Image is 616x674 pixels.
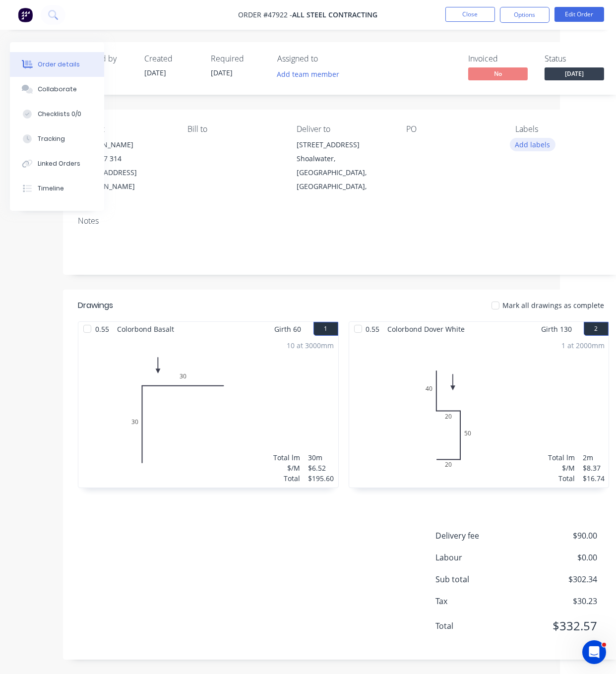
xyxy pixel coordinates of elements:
div: [EMAIL_ADDRESS][DOMAIN_NAME] [78,166,172,193]
button: Linked Orders [10,151,104,176]
button: Timeline [10,176,104,201]
button: Checklists 0/0 [10,102,104,126]
div: 2m [583,452,605,463]
button: Order details [10,52,104,77]
span: 0.55 [362,322,384,336]
span: Delivery fee [435,530,524,542]
span: $302.34 [524,573,597,585]
div: Assigned to [277,54,376,63]
span: Order #47922 - [239,10,293,20]
div: Total [274,473,301,484]
div: 0402050201 at 2000mmTotal lm$/MTotal2m$8.37$16.74 [349,336,609,488]
span: $0.00 [524,551,597,563]
span: Girth 130 [541,322,572,336]
button: [DATE] [545,67,604,82]
button: Tracking [10,126,104,151]
div: $195.60 [308,473,334,484]
div: Checklists 0/0 [38,110,81,119]
div: Collaborate [38,85,77,94]
div: 0303010 at 3000mmTotal lm$/MTotal30m$6.52$195.60 [78,336,338,488]
div: Total lm [274,452,301,463]
button: Collaborate [10,77,104,102]
span: Tax [435,595,524,607]
span: Colorbond Basalt [113,322,178,336]
div: Shoalwater, [GEOGRAPHIC_DATA], [GEOGRAPHIC_DATA], [297,152,390,193]
span: Labour [435,551,524,563]
div: Tracking [38,134,65,143]
div: Total [548,473,575,484]
span: Girth 60 [275,322,302,336]
span: [DATE] [211,68,233,77]
span: Colorbond Dover White [384,322,469,336]
div: Contact [78,124,172,134]
div: Required [211,54,265,63]
button: Options [500,7,550,23]
div: 30m [308,452,334,463]
div: Timeline [38,184,64,193]
div: Deliver to [297,124,390,134]
div: 0415 157 314 [78,152,172,166]
button: 1 [313,322,338,336]
div: Labels [515,124,609,134]
div: Total lm [548,452,575,463]
span: [DATE] [144,68,166,77]
span: $90.00 [524,530,597,542]
div: $8.37 [583,463,605,473]
div: Linked Orders [38,159,80,168]
button: Add team member [272,67,345,81]
iframe: Intercom live chat [582,640,606,664]
span: $30.23 [524,595,597,607]
div: [STREET_ADDRESS]Shoalwater, [GEOGRAPHIC_DATA], [GEOGRAPHIC_DATA], [297,138,390,193]
button: Edit Order [554,7,604,22]
div: Order details [38,60,80,69]
div: [PERSON_NAME] [78,138,172,152]
div: Notes [78,216,609,226]
div: Status [545,54,609,63]
div: Invoiced [468,54,533,63]
img: Factory [18,7,33,22]
span: $332.57 [524,617,597,635]
span: All Steel Contracting [293,10,378,20]
span: [DATE] [545,67,604,80]
span: Total [435,620,524,632]
div: Bill to [187,124,281,134]
button: 2 [584,322,609,336]
div: [PERSON_NAME]0415 157 314[EMAIL_ADDRESS][DOMAIN_NAME] [78,138,172,193]
div: $16.74 [583,473,605,484]
div: [STREET_ADDRESS] [297,138,390,152]
div: 10 at 3000mm [287,340,334,351]
div: Created [144,54,199,63]
span: Mark all drawings as complete [502,300,604,310]
div: $/M [548,463,575,473]
div: $/M [274,463,301,473]
div: PO [406,124,500,134]
div: Drawings [78,300,113,311]
button: Add team member [277,67,345,81]
div: $6.52 [308,463,334,473]
span: Sub total [435,573,524,585]
button: Close [445,7,495,22]
button: Add labels [510,138,555,151]
span: 0.55 [91,322,113,336]
span: No [468,67,528,80]
div: 1 at 2000mm [561,340,605,351]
